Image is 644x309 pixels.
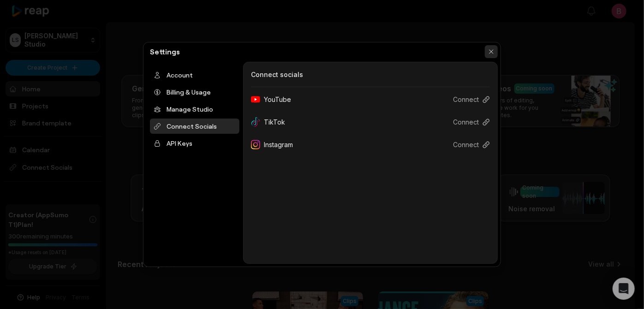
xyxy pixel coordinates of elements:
[146,46,184,57] h2: Settings
[251,70,490,79] h3: Connect socials
[150,84,239,100] div: Billing & Usage
[150,67,239,83] div: Account
[251,113,292,131] div: TikTok
[446,113,490,131] button: Connect
[446,91,490,108] button: Connect
[150,119,239,134] div: Connect Socials
[446,136,490,153] button: Connect
[150,101,239,117] div: Manage Studio
[251,91,298,108] div: YouTube
[251,136,300,153] div: Instagram
[150,136,239,151] div: API Keys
